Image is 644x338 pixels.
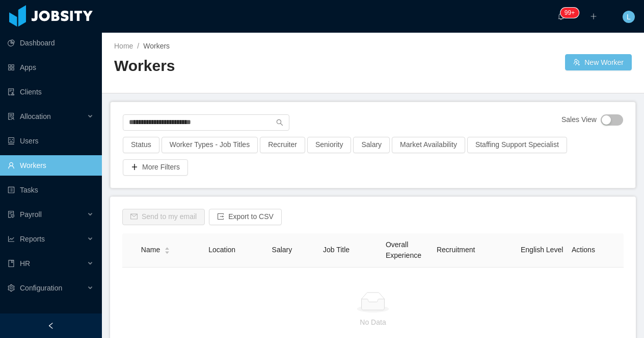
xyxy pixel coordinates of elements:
button: Worker Types - Job Titles [162,137,258,153]
button: icon: usergroup-addNew Worker [565,54,632,70]
a: Home [114,42,133,50]
i: icon: file-protect [8,211,15,218]
a: icon: auditClients [8,82,94,102]
button: Seniority [307,137,351,153]
i: icon: setting [8,284,15,292]
span: Recruitment [437,246,475,254]
span: HR [20,259,30,268]
a: icon: userWorkers [8,155,94,176]
span: L [627,11,631,23]
span: Location [208,246,235,254]
i: icon: plus [590,13,597,20]
button: Staffing Support Specialist [467,137,567,153]
span: Allocation [20,112,51,120]
span: Workers [143,42,170,50]
i: icon: solution [8,113,15,120]
button: Status [123,137,159,153]
span: English Level [521,246,563,254]
span: Reports [20,235,45,243]
p: No Data [130,317,615,328]
i: icon: bell [557,13,565,20]
h2: Workers [114,56,373,77]
button: icon: plusMore Filters [123,159,188,176]
span: Overall Experience [386,240,421,259]
span: Configuration [20,284,62,292]
sup: 577 [560,8,579,18]
button: icon: exportExport to CSV [209,209,282,225]
i: icon: caret-up [165,246,170,249]
span: / [137,42,139,50]
a: icon: pie-chartDashboard [8,33,94,53]
div: Sort [164,246,170,253]
span: Sales View [561,114,597,126]
a: icon: appstoreApps [8,57,94,78]
button: Salary [353,137,390,153]
button: Market Availability [392,137,465,153]
button: Recruiter [260,137,305,153]
a: icon: robotUsers [8,131,94,151]
i: icon: book [8,260,15,267]
span: Actions [572,246,595,254]
a: icon: profileTasks [8,180,94,200]
span: Job Title [323,246,350,254]
span: Payroll [20,210,42,219]
span: Name [141,245,160,255]
span: Salary [272,246,292,254]
i: icon: caret-down [165,250,170,253]
i: icon: search [276,119,283,126]
i: icon: line-chart [8,235,15,243]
